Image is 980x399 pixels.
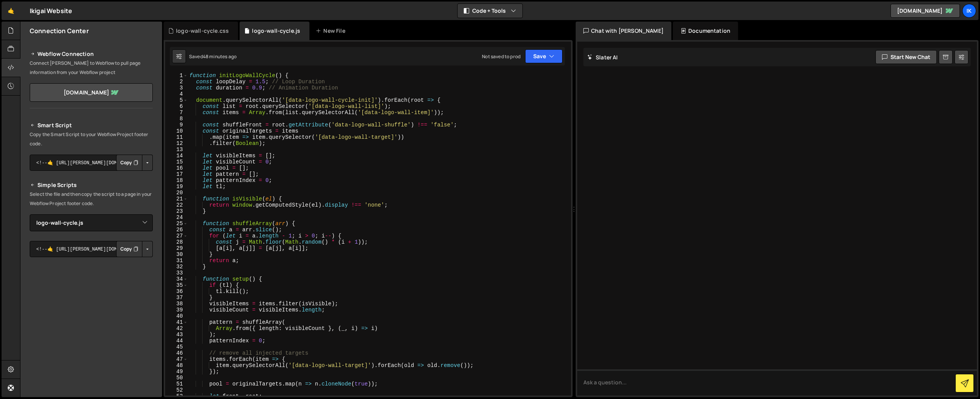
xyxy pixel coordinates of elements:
div: 13 [165,146,188,153]
div: 14 [165,153,188,159]
div: Documentation [673,22,738,40]
p: Copy the Smart Script to your Webflow Project footer code. [30,130,153,148]
div: Button group with nested dropdown [116,155,153,171]
div: New File [316,27,348,35]
div: 31 [165,258,188,264]
div: 16 [165,165,188,171]
div: 30 [165,251,188,258]
div: Saved [189,53,237,60]
a: 🤙 [2,2,20,20]
button: Copy [116,241,142,257]
div: 43 [165,332,188,338]
div: 1 [165,72,188,79]
div: 24 [165,214,188,221]
h2: Simple Scripts [30,180,153,190]
div: Button group with nested dropdown [116,241,153,257]
div: 52 [165,387,188,393]
div: 25 [165,221,188,227]
a: [DOMAIN_NAME] [30,83,153,102]
div: 48 [165,362,188,369]
div: 33 [165,270,188,276]
textarea: <!--🤙 [URL][PERSON_NAME][DOMAIN_NAME]> <script>document.addEventListener("DOMContentLoaded", func... [30,155,153,171]
iframe: YouTube video player [30,270,154,339]
div: 10 [165,128,188,134]
div: 34 [165,276,188,282]
div: 41 [165,319,188,325]
div: 49 [165,369,188,375]
a: [DOMAIN_NAME] [890,4,960,18]
div: 2 [165,79,188,85]
div: 42 [165,325,188,332]
div: 6 [165,103,188,109]
div: logo-wall-cycle.js [252,27,300,35]
div: 8 [165,116,188,122]
div: 37 [165,295,188,301]
div: 29 [165,245,188,251]
div: Chat with [PERSON_NAME] [576,22,671,40]
h2: Slater AI [587,54,618,61]
div: 26 [165,227,188,233]
div: 40 [165,313,188,319]
div: 47 [165,356,188,362]
div: 46 [165,350,188,356]
div: 20 [165,190,188,196]
textarea: <!--🤙 [URL][PERSON_NAME][DOMAIN_NAME]> <script>document.addEventListener("DOMContentLoaded", func... [30,241,153,257]
div: 11 [165,134,188,140]
div: 5 [165,97,188,103]
button: Save [525,49,563,63]
p: Select the file and then copy the script to a page in your Webflow Project footer code. [30,190,153,208]
div: 12 [165,140,188,146]
div: 3 [165,85,188,91]
div: 32 [165,264,188,270]
div: 50 [165,375,188,381]
button: Start new chat [875,50,937,64]
p: Connect [PERSON_NAME] to Webflow to pull page information from your Webflow project [30,59,153,77]
a: Ik [962,4,976,18]
h2: Webflow Connection [30,49,153,59]
h2: Smart Script [30,121,153,130]
div: 23 [165,208,188,214]
button: Copy [116,155,142,171]
div: 9 [165,122,188,128]
div: 18 [165,177,188,184]
div: 19 [165,184,188,190]
div: Not saved to prod [482,53,520,60]
div: 35 [165,282,188,288]
div: 28 [165,239,188,245]
h2: Connection Center [30,27,89,35]
div: 39 [165,307,188,313]
div: 27 [165,233,188,239]
div: 51 [165,381,188,387]
button: Code + Tools [458,4,522,18]
div: 21 [165,196,188,202]
div: 15 [165,159,188,165]
div: 36 [165,288,188,295]
div: 22 [165,202,188,208]
div: 7 [165,109,188,116]
div: 17 [165,171,188,177]
div: 48 minutes ago [203,53,237,60]
div: 44 [165,338,188,344]
div: 45 [165,344,188,350]
div: logo-wall-cycle.css [176,27,229,35]
div: Ikigai Website [30,6,72,15]
div: 4 [165,91,188,97]
div: 38 [165,301,188,307]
